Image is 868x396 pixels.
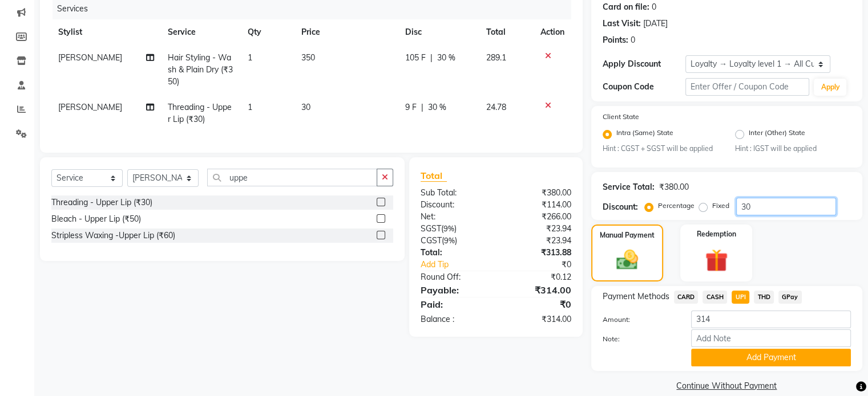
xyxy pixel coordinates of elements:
[652,1,656,13] div: 0
[412,297,496,311] div: Paid:
[58,52,122,63] span: [PERSON_NAME]
[496,297,580,311] div: ₹0
[443,224,454,233] span: 9%
[412,199,496,211] div: Discount:
[496,271,580,283] div: ₹0.12
[603,18,641,30] div: Last Visit:
[603,291,669,303] span: Payment Methods
[168,52,233,87] span: Hair Styling - Wash & Plain Dry (₹350)
[631,34,635,46] div: 0
[600,230,655,240] label: Manual Payment
[603,181,655,193] div: Service Total:
[603,81,685,93] div: Coupon Code
[691,349,851,366] button: Add Payment
[294,19,398,45] th: Price
[496,247,580,259] div: ₹313.88
[658,201,695,211] label: Percentage
[603,34,628,46] div: Points:
[248,52,252,63] span: 1
[428,101,446,113] span: 30 %
[412,313,496,325] div: Balance :
[594,380,860,392] a: Continue Without Payment
[51,197,152,209] div: Threading - Upper Lip (₹30)
[412,271,496,283] div: Round Off:
[691,329,851,347] input: Add Note
[685,78,810,96] input: Enter Offer / Coupon Code
[603,58,685,70] div: Apply Discount
[421,223,441,234] span: SGST
[58,102,122,112] span: [PERSON_NAME]
[412,259,510,271] a: Add Tip
[754,291,774,304] span: THD
[496,199,580,211] div: ₹114.00
[412,283,496,297] div: Payable:
[778,291,802,304] span: GPay
[486,52,506,63] span: 289.1
[603,112,639,122] label: Client State
[703,291,727,304] span: CASH
[496,283,580,297] div: ₹314.00
[398,19,479,45] th: Disc
[496,187,580,199] div: ₹380.00
[479,19,534,45] th: Total
[412,247,496,259] div: Total:
[301,52,315,63] span: 350
[609,247,645,272] img: _cash.svg
[412,235,496,247] div: ( )
[51,19,161,45] th: Stylist
[735,144,851,154] small: Hint : IGST will be applied
[421,170,447,182] span: Total
[691,311,851,328] input: Amount
[207,169,377,186] input: Search or Scan
[412,211,496,223] div: Net:
[51,230,175,242] div: Stripless Waxing -Upper Lip (₹60)
[421,101,423,113] span: |
[496,211,580,223] div: ₹266.00
[534,19,571,45] th: Action
[412,223,496,235] div: ( )
[248,102,252,112] span: 1
[814,79,846,96] button: Apply
[732,291,749,304] span: UPI
[496,313,580,325] div: ₹314.00
[697,229,736,239] label: Redemption
[486,102,506,112] span: 24.78
[698,246,735,275] img: _gift.svg
[405,101,417,113] span: 9 F
[412,187,496,199] div: Sub Total:
[594,334,683,344] label: Note:
[168,102,232,124] span: Threading - Upper Lip (₹30)
[674,291,699,304] span: CARD
[405,52,426,64] span: 105 F
[51,213,141,225] div: Bleach - Upper Lip (₹50)
[444,236,455,245] span: 9%
[603,144,718,154] small: Hint : CGST + SGST will be applied
[603,201,638,213] div: Discount:
[712,201,729,211] label: Fixed
[496,223,580,235] div: ₹23.94
[603,1,649,13] div: Card on file:
[301,102,310,112] span: 30
[643,18,668,30] div: [DATE]
[241,19,294,45] th: Qty
[496,235,580,247] div: ₹23.94
[659,181,689,193] div: ₹380.00
[594,315,683,325] label: Amount:
[430,52,433,64] span: |
[510,259,579,271] div: ₹0
[161,19,241,45] th: Service
[749,128,805,141] label: Inter (Other) State
[437,52,455,64] span: 30 %
[421,235,442,246] span: CGST
[616,128,673,141] label: Intra (Same) State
